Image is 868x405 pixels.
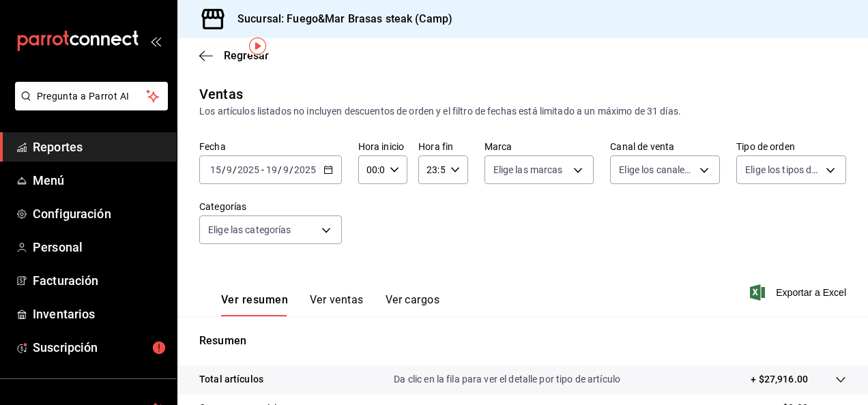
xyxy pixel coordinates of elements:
[33,238,166,256] span: Personal
[33,138,166,156] span: Reportes
[619,163,695,177] span: Elige los canales de venta
[224,49,269,62] span: Regresar
[310,293,364,316] button: Ver ventas
[358,142,407,151] label: Hora inicio
[278,164,282,175] span: /
[261,164,264,175] span: -
[265,164,278,175] input: --
[237,164,260,175] input: ----
[15,82,168,110] button: Pregunta a Parrot AI
[10,99,168,113] a: Pregunta a Parrot AI
[199,49,269,62] button: Regresar
[221,293,288,316] button: Ver resumen
[33,305,166,323] span: Inventarios
[150,35,161,46] button: open_drawer_menu
[199,202,342,211] label: Categorías
[222,164,226,175] span: /
[209,164,222,175] input: --
[394,372,620,387] p: Da clic en la fila para ver el detalle por tipo de artículo
[199,104,846,119] div: Los artículos listados no incluyen descuentos de orden y el filtro de fechas está limitado a un m...
[751,372,808,387] p: + $27,916.00
[233,164,237,175] span: /
[226,164,233,175] input: --
[33,271,166,290] span: Facturación
[736,142,846,151] label: Tipo de orden
[221,293,439,316] div: navigation tabs
[418,142,467,151] label: Hora fin
[386,293,440,316] button: Ver cargos
[199,84,243,104] div: Ventas
[283,164,289,175] input: --
[199,372,263,387] p: Total artículos
[208,223,291,237] span: Elige las categorías
[199,142,342,151] label: Fecha
[753,284,846,301] button: Exportar a Excel
[745,163,821,177] span: Elige los tipos de orden
[293,164,317,175] input: ----
[33,171,166,190] span: Menú
[249,37,266,55] img: Tooltip marker
[493,163,563,177] span: Elige las marcas
[37,89,147,104] span: Pregunta a Parrot AI
[33,205,166,223] span: Configuración
[484,142,594,151] label: Marca
[227,11,452,27] h3: Sucursal: Fuego&Mar Brasas steak (Camp)
[289,164,293,175] span: /
[610,142,720,151] label: Canal de venta
[199,333,846,349] p: Resumen
[33,338,166,357] span: Suscripción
